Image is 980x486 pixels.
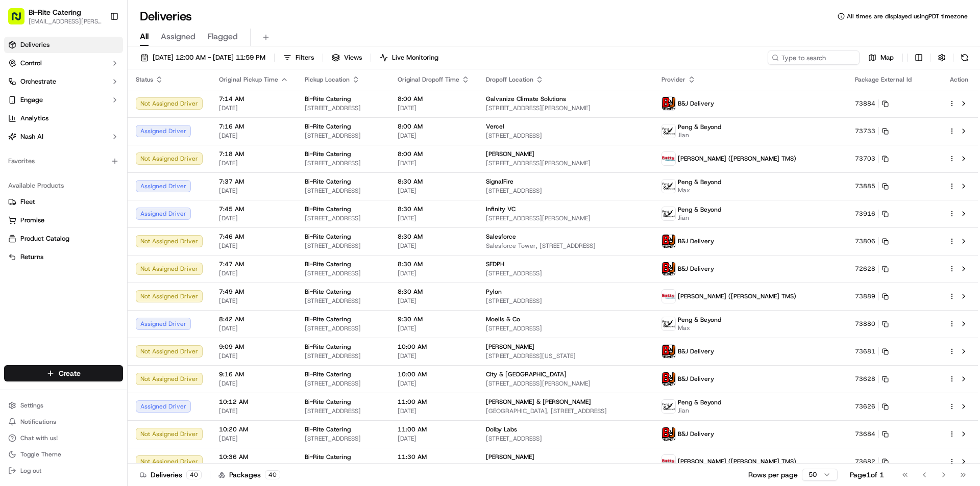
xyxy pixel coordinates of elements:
button: Notifications [4,415,123,429]
span: Live Monitoring [392,53,438,62]
span: [DATE] [398,379,470,388]
span: 73806 [855,237,875,245]
span: [DATE] [398,462,470,470]
span: Galvanize Climate Solutions [486,95,566,103]
span: Chat with us! [20,434,58,442]
span: 8:00 AM [398,95,470,103]
span: Peng & Beyond [678,316,721,324]
img: betty.jpg [662,290,675,303]
span: 73626 [855,402,875,411]
span: Bi-Rite Catering [305,288,351,296]
span: Package External Id [855,75,912,84]
button: Bi-Rite Catering[EMAIL_ADDRESS][PERSON_NAME][DOMAIN_NAME] [4,4,106,29]
button: 72628 [855,265,889,273]
span: B&J Delivery [678,375,714,383]
span: SFDPH [486,260,504,268]
div: Deliveries [140,470,202,480]
span: All [140,31,149,43]
a: Fleet [8,197,119,207]
span: [PERSON_NAME] [486,343,534,351]
span: 7:45 AM [219,205,288,213]
span: Pickup Location [305,75,350,84]
span: Toggle Theme [20,450,61,458]
span: 10:20 AM [219,425,288,433]
span: 73880 [855,320,875,328]
span: Vercel [486,122,504,131]
span: [DATE] [398,159,470,167]
img: betty.jpg [662,152,675,165]
span: [DATE] [219,132,288,140]
span: [STREET_ADDRESS] [305,242,381,250]
span: 7:49 AM [219,288,288,296]
img: profile_bj_cartwheel_2man.png [662,235,675,248]
span: [DATE] [219,462,288,470]
span: 73916 [855,210,875,218]
span: 8:30 AM [398,177,470,186]
span: [STREET_ADDRESS][PERSON_NAME] [486,159,645,167]
div: 40 [186,470,202,479]
div: Action [948,75,970,84]
span: 9:09 AM [219,343,288,351]
span: Notifications [20,418,56,426]
span: [DATE] [219,187,288,195]
span: [STREET_ADDRESS] [486,462,645,470]
button: 73626 [855,402,889,411]
span: Flagged [208,31,238,43]
span: Create [59,368,81,378]
button: 73682 [855,457,889,466]
a: Product Catalog [8,234,119,243]
span: Settings [20,401,43,410]
span: [STREET_ADDRESS][PERSON_NAME] [486,104,645,112]
button: 73703 [855,155,889,163]
a: Analytics [4,110,123,126]
button: 73733 [855,127,889,135]
span: [DATE] [219,214,288,222]
span: [STREET_ADDRESS] [305,159,381,167]
span: 73682 [855,457,875,466]
span: Dropoff Location [486,75,533,84]
span: B&J Delivery [678,99,714,108]
button: 73684 [855,430,889,438]
button: Product Catalog [4,231,123,247]
span: City & [GEOGRAPHIC_DATA] [486,370,567,378]
div: Page 1 of 1 [850,470,884,480]
span: All times are displayed using PDT timezone [847,12,968,20]
span: Original Pickup Time [219,75,278,84]
span: Status [136,75,153,84]
button: Create [4,365,123,381]
span: [DATE] [398,324,470,332]
p: Rows per page [748,470,798,480]
input: Type to search [768,50,860,65]
span: [STREET_ADDRESS] [305,297,381,305]
span: Control [20,59,42,68]
div: Packages [218,470,280,480]
button: Toggle Theme [4,447,123,462]
span: [PERSON_NAME] ([PERSON_NAME] TMS) [678,155,796,163]
button: [EMAIL_ADDRESS][PERSON_NAME][DOMAIN_NAME] [29,17,102,25]
span: 8:30 AM [398,205,470,213]
button: Settings [4,398,123,413]
span: 10:00 AM [398,370,470,378]
img: profile_bj_cartwheel_2man.png [662,262,675,275]
span: 8:30 AM [398,260,470,268]
span: Bi-Rite Catering [305,122,351,131]
span: Bi-Rite Catering [305,453,351,461]
img: profile_bj_cartwheel_2man.png [662,345,675,358]
span: [STREET_ADDRESS] [486,187,645,195]
span: Orchestrate [20,77,56,86]
span: [DATE] [219,159,288,167]
span: [DATE] [219,434,288,443]
button: 73628 [855,375,889,383]
span: B&J Delivery [678,265,714,273]
button: 73885 [855,182,889,190]
span: Log out [20,467,41,475]
span: Original Dropoff Time [398,75,459,84]
button: Refresh [958,50,972,65]
span: [PERSON_NAME] [486,150,534,158]
span: [STREET_ADDRESS] [305,434,381,443]
span: 11:00 AM [398,398,470,406]
button: 73884 [855,99,889,108]
span: [STREET_ADDRESS] [305,462,381,470]
span: 10:12 AM [219,398,288,406]
img: betty.jpg [662,455,675,468]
